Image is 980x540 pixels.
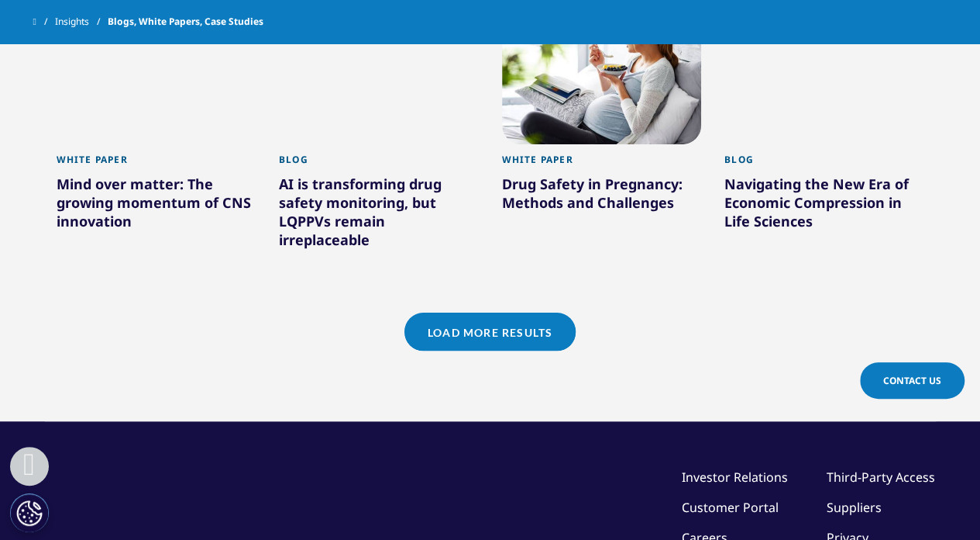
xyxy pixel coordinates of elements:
[57,175,256,237] div: Mind over matter: The growing momentum of CNS innovation
[827,469,935,486] a: Third-Party Access
[682,499,779,516] a: Customer Portal
[724,144,924,271] a: Blog Navigating the New Era of Economic Compression in Life Sciences
[279,175,479,255] div: AI is transforming drug safety monitoring, but LQPPVs remain irreplaceable
[279,144,479,289] a: Blog AI is transforming drug safety monitoring, but LQPPVs remain irreplaceable
[57,144,256,271] a: White Paper Mind over matter: The growing momentum of CNS innovation
[860,362,965,399] a: Contact Us
[883,374,941,387] span: Contact Us
[57,154,256,175] div: White Paper
[724,175,924,237] div: Navigating the New Era of Economic Compression in Life Sciences
[55,8,108,36] a: Insights
[502,144,702,252] a: White Paper Drug Safety in Pregnancy: Methods and Challenges
[827,499,882,516] a: Suppliers
[404,313,576,351] a: Load More Results
[502,154,702,175] div: White Paper
[502,175,702,218] div: Drug Safety in Pregnancy: Methods and Challenges
[279,154,479,175] div: Blog
[108,8,263,36] span: Blogs, White Papers, Case Studies
[724,154,924,175] div: Blog
[10,493,49,532] button: Cookie-Einstellungen
[682,469,788,486] a: Investor Relations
